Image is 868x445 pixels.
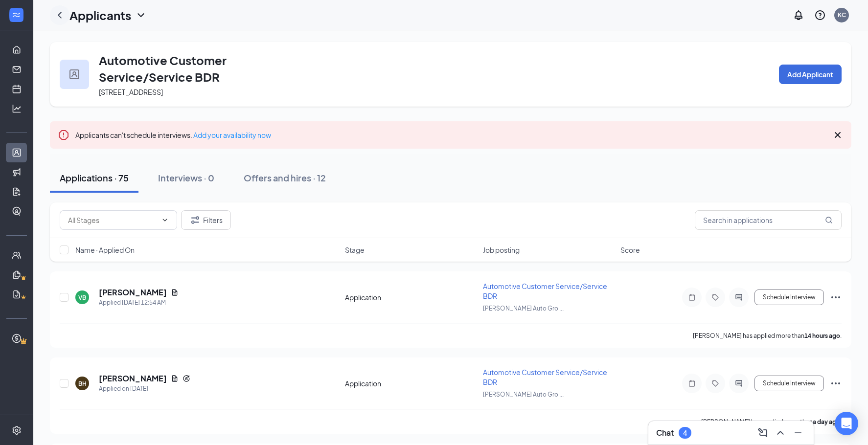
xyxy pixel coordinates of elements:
img: user icon [69,69,79,79]
button: Minimize [790,425,806,441]
span: [STREET_ADDRESS] [99,88,163,96]
b: 14 hours ago [804,332,840,339]
div: Application [345,378,477,388]
h1: Applicants [69,7,131,23]
div: VB [78,293,86,302]
span: Stage [345,245,365,255]
div: Open Intercom Messenger [835,412,858,435]
input: All Stages [68,215,157,225]
input: Search in applications [695,210,842,230]
svg: WorkstreamLogo [11,10,21,20]
h3: Chat [656,427,674,438]
svg: QuestionInfo [814,9,826,21]
span: Name · Applied On [75,245,135,255]
p: [PERSON_NAME] has applied more than . [693,332,842,340]
div: Offers and hires · 12 [244,172,326,184]
svg: Document [171,375,179,382]
button: Schedule Interview [754,376,824,391]
svg: Ellipses [830,378,842,389]
svg: Minimize [792,427,804,439]
svg: Note [686,379,698,387]
svg: Filter [189,214,201,226]
svg: Document [171,289,179,296]
button: ComposeMessage [755,425,771,441]
h5: [PERSON_NAME] [99,373,167,384]
span: Score [620,245,640,255]
div: Interviews · 0 [158,172,214,184]
svg: ComposeMessage [757,427,769,439]
span: Job posting [483,245,520,255]
span: Applicants can't schedule interviews. [75,131,271,139]
p: [PERSON_NAME] has applied more than . [701,418,842,426]
svg: Tag [709,293,721,301]
button: Schedule Interview [754,289,824,305]
div: Applied on [DATE] [99,384,190,394]
svg: Tag [709,379,721,387]
button: Add Applicant [779,65,842,84]
svg: ChevronDown [161,216,169,224]
span: Automotive Customer Service/Service BDR [483,282,607,300]
svg: Analysis [12,104,22,113]
b: a day ago [813,418,840,425]
h5: [PERSON_NAME] [99,287,167,298]
svg: ChevronLeft [54,9,66,21]
svg: Settings [12,425,22,435]
svg: ActiveChat [733,293,745,301]
div: Applied [DATE] 12:54 AM [99,298,179,308]
svg: ChevronUp [775,427,786,439]
h3: Automotive Customer Service/Service BDR [99,52,316,85]
div: BH [78,379,87,388]
button: Filter Filters [181,210,231,230]
span: [PERSON_NAME] Auto Gro ... [483,391,564,398]
div: Applications · 75 [60,172,129,184]
span: Automotive Customer Service/Service BDR [483,368,607,386]
svg: Cross [832,129,844,141]
svg: ActiveChat [733,379,745,387]
div: KC [838,11,846,19]
span: [PERSON_NAME] Auto Gro ... [483,305,564,312]
svg: Note [686,293,698,301]
button: ChevronUp [773,425,788,441]
svg: Reapply [183,375,190,382]
svg: MagnifyingGlass [825,216,833,224]
a: Add your availability now [193,131,271,139]
svg: ChevronDown [135,9,147,21]
div: 4 [683,429,687,437]
svg: Notifications [793,9,804,21]
svg: Ellipses [830,291,842,303]
svg: Error [58,129,69,141]
div: Application [345,292,477,302]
